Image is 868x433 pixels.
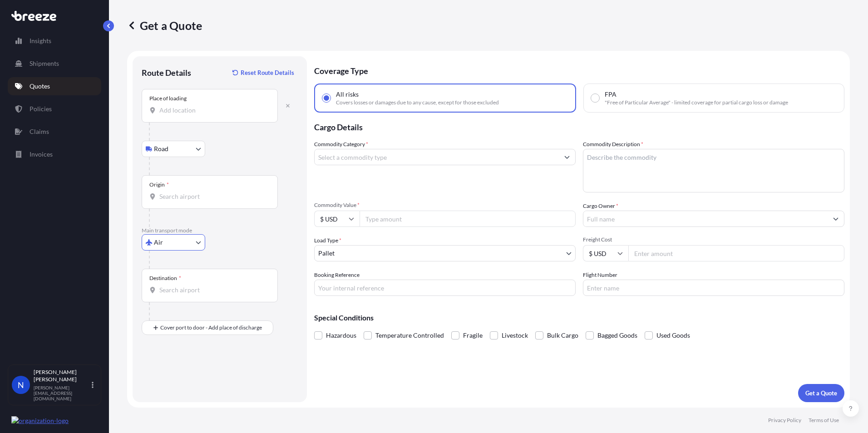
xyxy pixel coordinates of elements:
input: Enter amount [628,245,844,261]
a: Invoices [8,145,101,163]
button: Reset Route Details [228,65,298,80]
button: Pallet [314,245,576,261]
p: Coverage Type [314,56,844,84]
button: Select transport [142,141,205,157]
span: Cover port to door - Add place of discharge [160,323,262,332]
label: Booking Reference [314,271,360,280]
input: Your internal reference [314,280,576,296]
p: Special Conditions [314,314,844,321]
a: Terms of Use [809,417,839,424]
p: Claims [30,127,49,136]
p: Main transport mode [142,227,298,234]
span: Freight Cost [583,236,844,243]
input: FPA"Free of Particular Average" - limited coverage for partial cargo loss or damage [591,94,599,102]
span: Hazardous [326,329,356,342]
button: Cover port to door - Add place of discharge [142,320,273,335]
input: Place of loading [159,106,266,115]
input: Origin [159,192,266,201]
span: N [18,380,24,389]
button: Show suggestions [559,149,575,165]
input: Destination [159,285,266,295]
p: Cargo Details [314,113,844,140]
span: Used Goods [656,329,690,342]
span: Fragile [463,329,483,342]
span: Air [154,238,163,247]
span: Bulk Cargo [547,329,578,342]
label: Commodity Description [583,140,643,149]
p: Insights [30,36,51,45]
span: Commodity Value [314,202,576,209]
label: Commodity Category [314,140,368,149]
span: Road [154,144,168,153]
a: Policies [8,100,101,118]
span: Pallet [318,249,335,258]
p: Route Details [142,67,191,78]
input: Enter name [583,280,844,296]
span: FPA [605,90,616,99]
button: Show suggestions [828,211,844,227]
p: Reset Route Details [241,68,294,77]
span: "Free of Particular Average" - limited coverage for partial cargo loss or damage [605,99,788,106]
span: Bagged Goods [597,329,637,342]
a: Claims [8,123,101,141]
img: organization-logo [11,416,69,425]
p: Invoices [30,150,53,159]
div: Origin [149,181,169,188]
span: Load Type [314,236,341,245]
input: Full name [583,211,828,227]
input: All risksCovers losses or damages due to any cause, except for those excluded [322,94,330,102]
span: Temperature Controlled [375,329,444,342]
a: Privacy Policy [768,417,801,424]
span: All risks [336,90,359,99]
div: Place of loading [149,95,187,102]
p: Shipments [30,59,59,68]
p: [PERSON_NAME] [PERSON_NAME] [34,369,90,383]
p: Quotes [30,82,50,91]
a: Quotes [8,77,101,95]
input: Select a commodity type [315,149,559,165]
p: Policies [30,104,52,113]
span: Covers losses or damages due to any cause, except for those excluded [336,99,499,106]
div: Destination [149,275,181,282]
p: Get a Quote [805,389,837,398]
p: [PERSON_NAME][EMAIL_ADDRESS][DOMAIN_NAME] [34,385,90,401]
button: Get a Quote [798,384,844,402]
p: Get a Quote [127,18,202,33]
a: Insights [8,32,101,50]
span: Livestock [502,329,528,342]
a: Shipments [8,54,101,73]
button: Select transport [142,234,205,251]
label: Cargo Owner [583,202,618,211]
label: Flight Number [583,271,617,280]
input: Type amount [360,211,576,227]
